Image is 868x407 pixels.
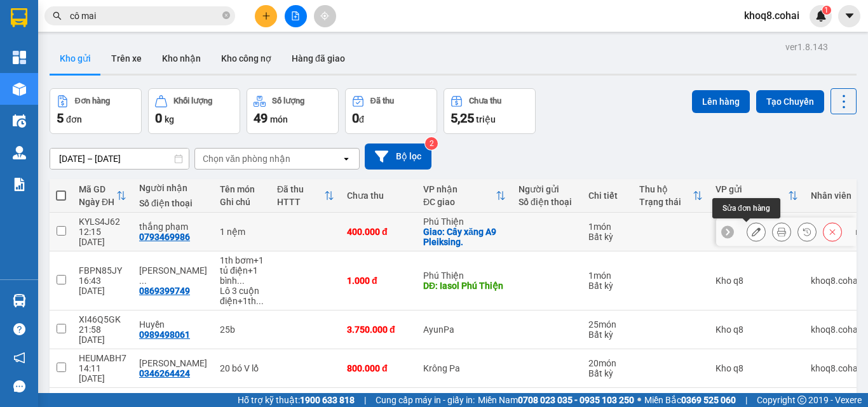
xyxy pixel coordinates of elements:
input: Tìm tên, số ĐT hoặc mã đơn [70,9,220,23]
div: Thu hộ [639,184,693,194]
div: 25 món [588,319,627,330]
div: 14:11 [DATE] [79,363,126,384]
div: 800.000 đ [347,363,410,373]
div: AyunPa [423,324,506,335]
span: đ [359,114,364,124]
img: warehouse-icon [13,83,26,96]
th: Toggle SortBy [271,179,341,213]
div: DĐ: Iasol Phú Thiện [423,281,506,291]
div: 0989498061 [139,330,190,340]
div: Huyền [139,319,207,330]
button: file-add [285,5,307,27]
img: warehouse-icon [13,294,26,307]
span: 5,25 [451,110,474,126]
strong: 0708 023 035 - 0935 103 250 [518,395,634,405]
button: Số lượng49món [247,88,339,134]
div: Phú Thiện [423,217,506,227]
div: Lô 3 cuộn điện+1th bơm+1 tủ điện+1 bình áp+3b,1 hộp./ cước 3.500.000đ [220,286,264,306]
span: | [364,393,366,407]
div: 21:58 [DATE] [79,324,126,345]
img: warehouse-icon [13,114,26,128]
button: Lên hàng [692,90,750,113]
div: ĐC giao [423,197,496,207]
div: Chi tiết [588,190,627,201]
div: Nhân viên [811,190,860,201]
span: Hỗ trợ kỹ thuật: [238,393,355,407]
div: 1 món [588,222,627,232]
div: XNPG7NFZ [79,392,126,402]
span: khoq8.cohai [734,8,810,23]
img: solution-icon [13,178,26,191]
div: khoq8.cohai [811,276,860,286]
div: Kho q8 [715,363,798,373]
div: 3.750.000 đ [347,324,410,335]
div: 20 món [588,358,627,368]
button: plus [255,5,277,27]
button: Trên xe [101,43,152,74]
button: Hàng đã giao [281,43,355,74]
span: 49 [254,110,268,126]
input: Select a date range. [50,149,189,169]
div: Đã thu [277,184,324,194]
div: Ngày ĐH [79,197,116,207]
strong: 0369 525 060 [681,395,736,405]
span: món [270,114,288,124]
th: Toggle SortBy [633,179,709,213]
span: plus [262,11,271,20]
span: 0 [352,110,359,126]
th: Toggle SortBy [72,179,133,213]
div: Chưa thu [469,97,501,105]
button: Kho gửi [50,43,101,74]
div: HEUMABH7 [79,353,126,363]
div: 0869399749 [139,286,190,296]
div: 16:43 [DATE] [79,276,126,296]
button: Đơn hàng5đơn [50,88,142,134]
div: Chọn văn phòng nhận [203,152,290,165]
span: Miền Bắc [644,393,736,407]
div: FBPN85JY [79,265,126,276]
span: kg [165,114,174,124]
div: 1 nệm [220,227,264,237]
div: khoq8.cohai [811,363,860,373]
button: Bộ lọc [365,143,431,170]
div: VP nhận [423,184,496,194]
div: Tên món [220,184,264,194]
span: ⚪️ [637,397,641,403]
span: Cung cấp máy in - giấy in: [376,393,475,407]
span: caret-down [844,10,855,22]
div: Đơn hàng [75,97,110,105]
div: 1th bơm+1 tủ điện+1 bình áp+3b,1 hộp [220,255,264,286]
div: khoq8.cohai [811,324,860,335]
div: Trạng thái [639,197,693,207]
div: 25b [220,324,264,335]
div: Người gửi [519,184,576,194]
div: Nguyễn ngọc Bé SEAFARM [139,265,207,286]
div: Sửa đơn hàng [747,222,766,241]
div: Giao: Cây xăng A9 Pleiksing. [423,227,506,247]
button: Khối lượng0kg [148,88,240,134]
strong: 1900 633 818 [300,395,355,405]
div: Kho q8 [715,276,798,286]
span: ... [256,296,264,306]
span: close-circle [222,11,230,19]
div: 1 món [588,270,627,281]
div: Ghi chú [220,197,264,207]
div: 12:15 [DATE] [79,227,126,247]
img: logo-vxr [11,8,27,27]
div: thắng phạm [139,222,207,232]
span: question-circle [13,323,25,335]
span: 5 [57,110,64,126]
div: Số lượng [272,97,304,105]
span: search [53,11,62,20]
th: Toggle SortBy [709,179,804,213]
span: đơn [66,114,82,124]
div: 0346264424 [139,368,190,378]
div: KYLS4J62 [79,217,126,227]
span: copyright [797,396,806,404]
th: Toggle SortBy [417,179,512,213]
div: XI46Q5GK [79,314,126,324]
div: Số điện thoại [139,198,207,208]
div: 1.000 đ [347,276,410,286]
div: Sửa đơn hàng [712,198,780,218]
span: triệu [476,114,496,124]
